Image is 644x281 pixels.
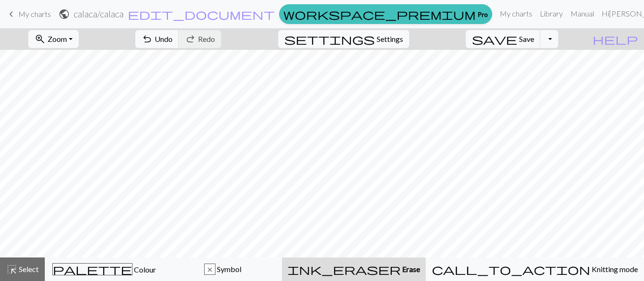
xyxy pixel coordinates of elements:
[135,30,179,48] button: Undo
[74,8,124,19] h2: calaca / calaca
[6,6,51,22] a: My charts
[426,257,644,281] button: Knitting mode
[6,8,17,21] span: keyboard_arrow_left
[284,33,375,45] i: Settings
[282,257,426,281] button: Erase
[18,9,51,18] span: My charts
[466,30,541,48] button: Save
[284,32,375,46] span: settings
[34,32,46,46] span: zoom_in
[205,264,215,275] div: x
[567,4,598,23] a: Manual
[519,34,534,43] span: Save
[164,257,282,281] button: x Symbol
[58,8,70,21] span: public
[215,265,241,273] span: Symbol
[377,33,403,45] span: Settings
[593,32,638,46] span: help
[278,30,409,48] button: SettingsSettings
[288,263,401,276] span: ink_eraser
[28,30,79,48] button: Zoom
[45,257,164,281] button: Colour
[6,263,17,276] span: highlight_alt
[155,34,173,43] span: Undo
[48,34,67,43] span: Zoom
[132,265,156,274] span: Colour
[590,265,638,273] span: Knitting mode
[279,4,492,24] a: Pro
[128,8,275,21] span: edit_document
[496,4,536,23] a: My charts
[536,4,567,23] a: Library
[432,263,590,276] span: call_to_action
[141,32,153,46] span: undo
[283,8,476,21] span: workspace_premium
[472,32,517,46] span: save
[53,263,132,276] span: palette
[401,265,420,273] span: Erase
[17,265,39,273] span: Select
